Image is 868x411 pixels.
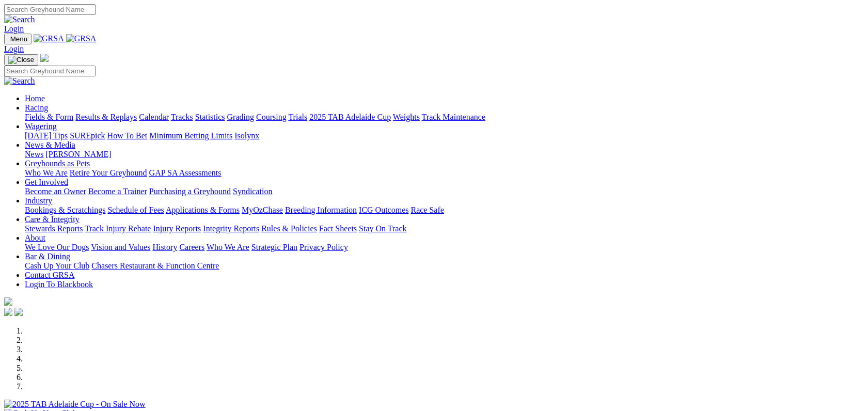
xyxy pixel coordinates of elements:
[75,113,137,121] a: Results & Replays
[195,113,225,121] a: Statistics
[4,34,31,44] button: Toggle navigation
[25,243,864,252] div: About
[4,15,35,24] img: Search
[70,168,147,177] a: Retire Your Greyhound
[107,206,164,214] a: Schedule of Fees
[25,261,864,271] div: Bar & Dining
[88,187,147,196] a: Become a Trainer
[242,206,283,214] a: MyOzChase
[25,280,93,289] a: Login To Blackbook
[25,224,83,233] a: Stewards Reports
[25,159,90,168] a: Greyhounds as Pets
[25,94,45,103] a: Home
[25,206,105,214] a: Bookings & Scratchings
[4,297,12,306] img: logo-grsa-white.png
[139,113,169,121] a: Calendar
[4,76,35,86] img: Search
[10,35,27,43] span: Menu
[4,54,38,66] button: Toggle navigation
[285,206,357,214] a: Breeding Information
[45,150,111,159] a: [PERSON_NAME]
[25,168,68,177] a: Who We Are
[309,113,391,121] a: 2025 TAB Adelaide Cup
[25,187,864,196] div: Get Involved
[25,243,89,251] a: We Love Our Dogs
[149,131,232,140] a: Minimum Betting Limits
[34,34,64,43] img: GRSA
[422,113,485,121] a: Track Maintenance
[85,224,151,233] a: Track Injury Rebate
[4,4,96,15] input: Search
[25,206,864,215] div: Industry
[153,224,201,233] a: Injury Reports
[107,131,148,140] a: How To Bet
[14,308,23,316] img: twitter.svg
[25,113,864,122] div: Racing
[179,243,204,251] a: Careers
[359,206,408,214] a: ICG Outcomes
[25,131,68,140] a: [DATE] Tips
[166,206,240,214] a: Applications & Forms
[227,113,254,121] a: Grading
[256,113,287,121] a: Coursing
[25,178,68,186] a: Get Involved
[4,24,24,33] a: Login
[25,140,75,149] a: News & Media
[4,44,24,53] a: Login
[25,261,89,270] a: Cash Up Your Club
[203,224,259,233] a: Integrity Reports
[25,233,45,242] a: About
[25,215,80,224] a: Care & Integrity
[411,206,444,214] a: Race Safe
[25,113,73,121] a: Fields & Form
[152,243,177,251] a: History
[25,187,86,196] a: Become an Owner
[25,103,48,112] a: Racing
[171,113,193,121] a: Tracks
[149,168,222,177] a: GAP SA Assessments
[25,150,43,159] a: News
[25,131,864,140] div: Wagering
[261,224,317,233] a: Rules & Policies
[25,150,864,159] div: News & Media
[319,224,357,233] a: Fact Sheets
[66,34,97,43] img: GRSA
[91,243,150,251] a: Vision and Values
[4,308,12,316] img: facebook.svg
[25,271,74,279] a: Contact GRSA
[234,131,259,140] a: Isolynx
[251,243,297,251] a: Strategic Plan
[25,252,70,261] a: Bar & Dining
[299,243,348,251] a: Privacy Policy
[233,187,272,196] a: Syndication
[8,56,34,64] img: Close
[70,131,105,140] a: SUREpick
[4,400,146,409] img: 2025 TAB Adelaide Cup - On Sale Now
[25,196,52,205] a: Industry
[393,113,420,121] a: Weights
[359,224,406,233] a: Stay On Track
[40,54,49,62] img: logo-grsa-white.png
[91,261,219,270] a: Chasers Restaurant & Function Centre
[207,243,249,251] a: Who We Are
[4,66,96,76] input: Search
[25,168,864,178] div: Greyhounds as Pets
[25,224,864,233] div: Care & Integrity
[149,187,231,196] a: Purchasing a Greyhound
[25,122,57,131] a: Wagering
[288,113,307,121] a: Trials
